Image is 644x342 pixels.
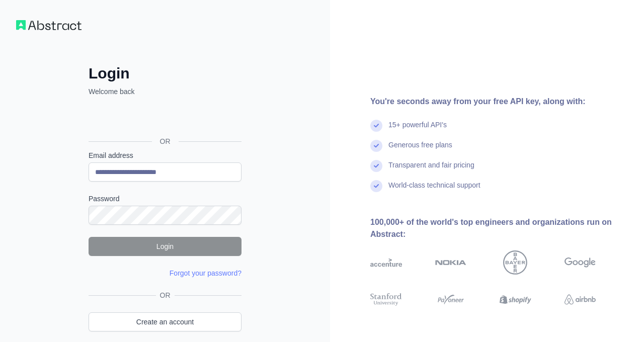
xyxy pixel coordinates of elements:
img: payoneer [435,292,467,307]
img: check mark [370,160,382,172]
button: Login [89,237,242,256]
div: Generous free plans [388,140,452,160]
img: Workflow [16,20,82,30]
img: check mark [370,180,382,192]
img: airbnb [565,292,596,307]
img: google [565,250,596,275]
img: nokia [435,250,467,275]
img: bayer [503,250,527,275]
span: OR [152,136,179,146]
div: World-class technical support [388,180,480,200]
div: Sign in with Google. Opens in new tab [89,108,239,130]
div: 100,000+ of the world's top engineers and organizations run on Abstract: [370,216,628,240]
img: stanford university [370,292,402,307]
h2: Login [89,64,242,82]
div: Transparent and fair pricing [388,160,474,180]
p: Welcome back [89,87,242,97]
img: accenture [370,250,402,275]
img: check mark [370,140,382,152]
div: You're seconds away from your free API key, along with: [370,96,628,108]
img: check mark [370,120,382,132]
img: shopify [500,292,531,307]
span: OR [156,290,175,300]
a: Create an account [89,312,242,331]
div: 15+ powerful API's [388,120,447,140]
a: Forgot your password? [170,269,242,277]
label: Password [89,194,242,204]
iframe: Sign in with Google Button [84,108,245,130]
label: Email address [89,150,242,160]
